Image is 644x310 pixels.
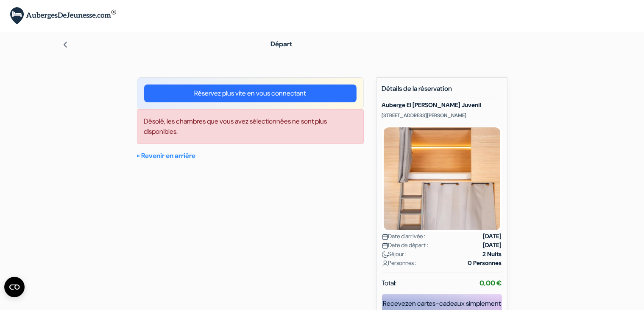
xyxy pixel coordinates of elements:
span: Total: [382,278,397,288]
span: Date d'arrivée : [382,232,426,241]
img: moon.svg [382,251,388,258]
h5: Détails de la réservation [382,85,502,98]
strong: 0,00 € [480,279,502,287]
span: Séjour : [382,250,407,259]
strong: [DATE] [483,232,502,241]
h5: Auberge El [PERSON_NAME] Juvenil [382,101,502,109]
img: calendar.svg [382,242,388,249]
p: [STREET_ADDRESS][PERSON_NAME] [382,112,502,119]
span: Personnes : [382,259,417,268]
img: calendar.svg [382,234,388,240]
strong: 2 Nuits [483,250,502,259]
img: left_arrow.svg [62,41,69,48]
span: Départ [270,39,292,48]
strong: [DATE] [483,241,502,250]
a: Réservez plus vite en vous connectant [144,85,357,102]
button: Ouvrir le widget CMP [4,277,25,297]
span: Date de départ : [382,241,429,250]
a: « Revenir en arrière [137,151,196,160]
div: Désolé, les chambres que vous avez sélectionnées ne sont plus disponibles. [137,109,364,144]
strong: 0 Personnes [468,259,502,268]
img: AubergesDeJeunesse.com [10,7,116,25]
img: user_icon.svg [382,260,388,267]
